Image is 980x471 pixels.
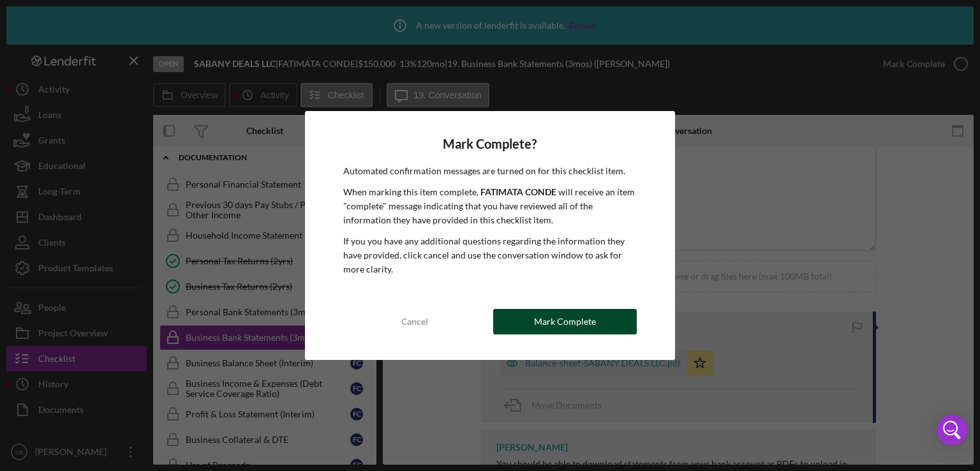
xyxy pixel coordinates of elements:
div: Mark Complete [534,309,596,334]
b: FATIMATA CONDE [480,186,556,197]
p: Automated confirmation messages are turned on for this checklist item. [343,164,637,178]
button: Mark Complete [493,309,637,334]
h4: Mark Complete? [343,137,637,151]
p: If you you have any additional questions regarding the information they have provided, click canc... [343,234,637,277]
button: Cancel [343,309,487,334]
div: Open Intercom Messenger [937,415,967,445]
div: Cancel [401,309,428,334]
p: When marking this item complete, will receive an item "complete" message indicating that you have... [343,185,637,228]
